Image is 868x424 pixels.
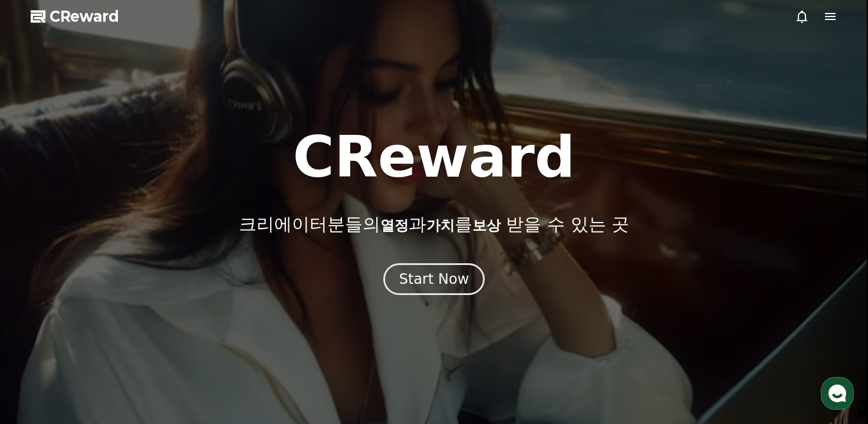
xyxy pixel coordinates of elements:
span: 대화 [108,344,122,354]
button: Start Now [383,263,485,295]
a: 홈 [4,326,78,356]
a: 설정 [152,326,226,356]
a: 대화 [78,326,152,356]
span: 열정 [380,217,409,234]
span: 설정 [182,344,196,353]
span: 가치 [426,217,455,234]
h1: CReward [292,129,575,185]
div: Start Now [399,270,469,289]
span: CReward [50,7,119,26]
p: 크리에이터분들의 과 를 받을 수 있는 곳 [239,214,629,235]
span: 홈 [37,344,44,353]
span: 보상 [472,217,501,234]
a: Start Now [383,275,485,286]
a: CReward [31,7,119,26]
